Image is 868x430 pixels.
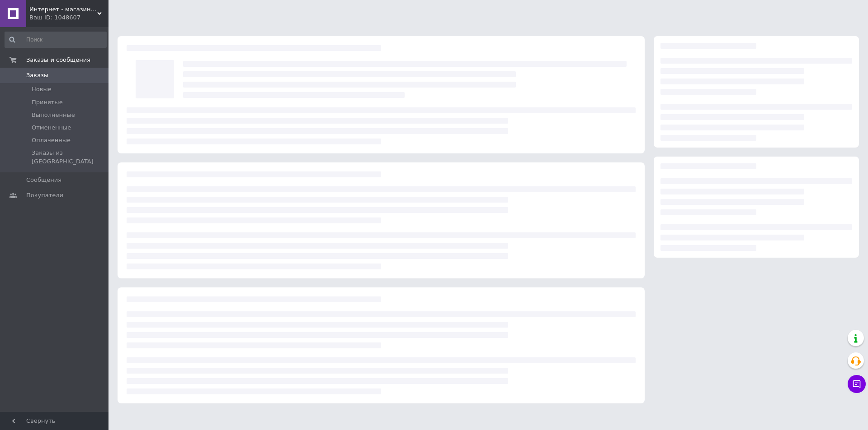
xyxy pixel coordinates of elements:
[26,191,63,199] span: Покупатели
[26,56,90,64] span: Заказы и сообщения
[26,71,48,79] span: Заказы
[5,32,107,48] input: Поиск
[32,85,52,93] span: Новые
[32,136,71,144] span: Оплаченные
[848,375,866,393] button: Чат с покупателем
[29,14,108,22] div: Ваш ID: 1048607
[26,176,61,184] span: Сообщения
[32,124,71,132] span: Отмененные
[32,98,63,106] span: Принятые
[32,149,106,165] span: Заказы из [GEOGRAPHIC_DATA]
[32,111,75,119] span: Выполненные
[29,5,97,14] span: Интернет - магазин "SUPER LADY" Косметологические аппараты и средства омоложения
